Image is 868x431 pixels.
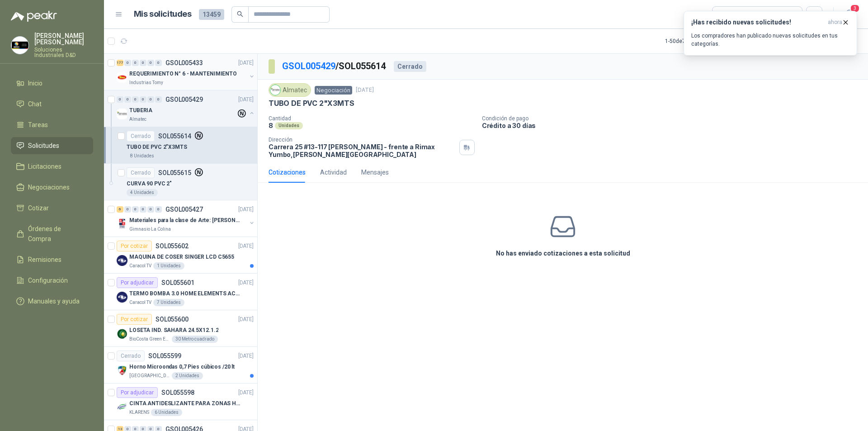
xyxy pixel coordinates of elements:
div: 0 [132,206,139,213]
p: Gimnasio La Colina [129,226,171,233]
h1: Mis solicitudes [134,8,192,21]
p: Industrias Tomy [129,79,163,86]
p: [DATE] [238,315,254,324]
div: Cerrado [394,61,426,72]
div: 8 Unidades [127,152,158,160]
span: Cotizar [28,203,49,213]
p: [DATE] [238,352,254,360]
p: REQUERIMIENTO N° 6 - MANTENIMIENTO [129,70,237,78]
a: Manuales y ayuda [11,293,93,310]
p: LOSETA IND. SAHARA 24.5X12.1.2 [129,326,218,335]
span: Chat [28,99,42,109]
div: 0 [155,206,162,213]
span: Solicitudes [28,141,59,151]
p: GSOL005433 [165,60,203,66]
p: SOL055598 [161,389,194,396]
div: Por adjudicar [117,387,158,398]
div: 7 Unidades [153,299,184,306]
p: Dirección [269,137,456,143]
span: 3 [850,4,860,13]
div: 0 [140,96,146,103]
img: Company Logo [117,255,127,266]
a: Negociación [315,86,352,94]
p: Horno Microondas 0,7 Pies cúbicos /20 lt [129,363,235,371]
span: Órdenes de Compra [28,224,85,244]
span: Remisiones [28,255,61,265]
div: 4 Unidades [127,189,158,196]
p: [PERSON_NAME] [PERSON_NAME] [34,33,93,45]
div: 0 [147,60,154,66]
a: 6 0 0 0 0 0 GSOL005427[DATE] Company LogoMateriales para la clase de Arte: [PERSON_NAME]Gimnasio ... [117,204,255,233]
p: Soluciones Industriales D&D [34,47,93,58]
p: [DATE] [238,59,254,67]
img: Company Logo [270,85,280,95]
a: Por adjudicarSOL055598[DATE] Company LogoCINTA ANTIDESLIZANTE PARA ZONAS HUMEDASKLARENS6 Unidades [104,384,257,420]
p: TERMO BOMBA 3.0 HOME ELEMENTS ACERO INOX [129,289,242,298]
a: 0 0 0 0 0 0 GSOL005429[DATE] Company LogoTUBERIAAlmatec [117,94,255,123]
div: Cerrado [127,167,155,178]
div: 1 - 50 de 7929 [665,34,724,48]
p: SOL055601 [161,279,194,286]
div: Mensajes [361,167,389,177]
div: 0 [124,96,131,103]
p: TUBO DE PVC 2"X3MTS [127,143,187,152]
span: search [237,11,243,17]
span: ahora [828,19,842,26]
span: Manuales y ayuda [28,296,80,306]
p: GSOL005427 [165,206,203,213]
p: BioCosta Green Energy S.A.S [129,336,170,343]
p: / SOL055614 [282,59,387,73]
div: 0 [132,60,139,66]
p: TUBERIA [129,106,152,115]
div: Por cotizar [117,241,152,251]
p: Almatec [129,116,146,123]
img: Company Logo [117,292,127,303]
span: Configuración [28,275,68,285]
p: SOL055599 [148,353,181,359]
p: [DATE] [238,95,254,104]
p: [GEOGRAPHIC_DATA] [129,372,170,379]
a: CerradoSOL055599[DATE] Company LogoHorno Microondas 0,7 Pies cúbicos /20 lt[GEOGRAPHIC_DATA]2 Uni... [104,347,257,384]
p: Materiales para la clase de Arte: [PERSON_NAME] [129,216,242,225]
p: Cantidad [269,115,475,122]
img: Logo peakr [11,11,57,22]
div: 1 Unidades [153,262,184,270]
p: CINTA ANTIDESLIZANTE PARA ZONAS HUMEDAS [129,399,242,408]
span: Negociaciones [28,182,70,192]
a: CerradoSOL055615CURVA 90 PVC 2"4 Unidades [104,164,257,200]
p: SOL055600 [156,316,189,322]
a: Por cotizarSOL055602[DATE] Company LogoMAQUINA DE COSER SINGER LCD C5655Caracol TV1 Unidades [104,237,257,274]
button: 3 [841,6,857,23]
p: KLARENS [129,409,149,416]
div: 0 [140,206,146,213]
a: GSOL005429 [282,61,335,71]
p: Crédito a 30 días [482,122,864,129]
p: [DATE] [238,242,254,251]
p: SOL055614 [158,133,191,139]
div: 0 [147,206,154,213]
div: 2 Unidades [172,372,203,379]
img: Company Logo [11,37,28,54]
a: Negociaciones [11,179,93,196]
a: Tareas [11,116,93,133]
img: Company Logo [117,72,127,83]
div: 177 [117,60,123,66]
a: Solicitudes [11,137,93,154]
p: [DATE] [238,205,254,214]
span: Tareas [28,120,48,130]
div: 0 [124,60,131,66]
span: Negociación [315,86,352,95]
p: Caracol TV [129,262,151,270]
p: SOL055602 [156,243,189,249]
img: Company Logo [117,328,127,339]
p: CURVA 90 PVC 2" [127,180,172,188]
p: MAQUINA DE COSER SINGER LCD C5655 [129,253,234,261]
img: Company Logo [117,218,127,229]
a: Licitaciones [11,158,93,175]
div: 6 Unidades [151,409,182,416]
div: Cotizaciones [269,167,306,177]
div: Unidades [275,122,303,129]
button: ¡Has recibido nuevas solicitudes!ahora Los compradores han publicado nuevas solicitudes en tus ca... [684,11,857,56]
p: 8 [269,122,273,129]
span: Licitaciones [28,161,61,171]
